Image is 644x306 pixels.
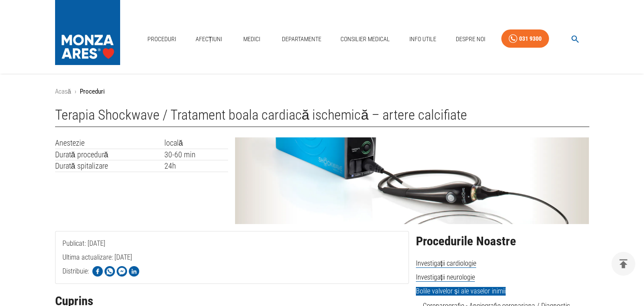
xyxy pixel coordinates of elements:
[416,259,476,268] span: Investigații cardiologie
[337,30,393,48] a: Consilier Medical
[129,266,139,277] img: Share on LinkedIn
[62,266,89,277] p: Distribuie:
[278,30,325,48] a: Departamente
[164,160,229,172] td: 24h
[164,149,229,160] td: 30-60 min
[192,30,226,48] a: Afecțiuni
[235,137,589,224] img: Terapia Shockwave | MONZA ARES
[416,273,475,282] span: Investigații neurologie
[55,87,589,97] nav: breadcrumb
[238,30,266,48] a: Medici
[406,30,440,48] a: Info Utile
[55,160,164,172] td: Durată spitalizare
[55,149,164,160] td: Durată procedură
[75,87,76,97] li: ›
[452,30,489,48] a: Despre Noi
[80,87,105,97] p: Proceduri
[501,29,549,48] a: 031 9300
[55,137,164,149] td: Anestezie
[62,239,105,282] span: Publicat: [DATE]
[62,253,132,296] span: Ultima actualizare: [DATE]
[416,287,506,296] span: Bolile valvelor și ale vaselor inimii
[105,266,115,277] img: Share on WhatsApp
[92,266,103,277] img: Share on Facebook
[519,33,542,44] div: 031 9300
[164,137,229,149] td: locală
[55,88,71,95] a: Acasă
[611,252,635,276] button: delete
[117,266,127,277] img: Share on Facebook Messenger
[55,107,589,127] h1: Terapia Shockwave / Tratament boala cardiacă ischemică – artere calcifiate
[144,30,180,48] a: Proceduri
[416,234,589,248] h2: Procedurile Noastre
